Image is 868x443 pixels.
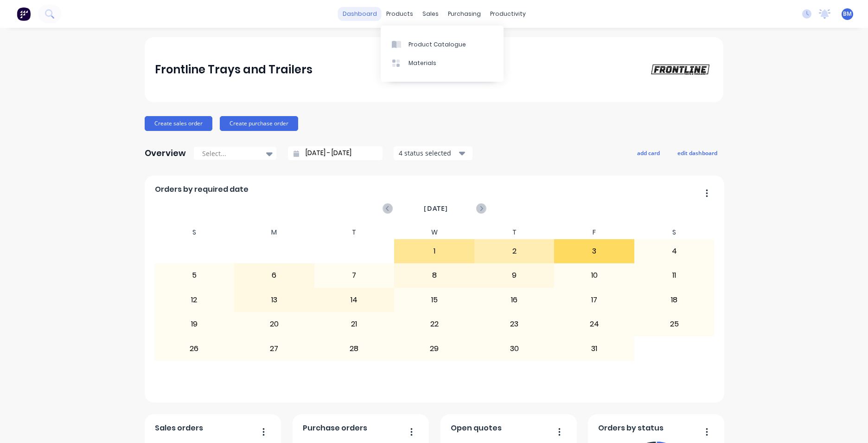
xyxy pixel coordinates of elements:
span: Open quotes [451,423,502,434]
button: 4 status selected [394,146,472,160]
div: 12 [155,288,234,312]
div: 3 [555,240,634,263]
div: 25 [635,313,714,336]
div: 15 [395,288,474,312]
div: 31 [555,337,634,360]
div: 13 [235,288,314,312]
div: 29 [395,337,474,360]
div: 10 [555,264,634,287]
div: M [234,226,314,239]
div: sales [418,7,443,21]
a: dashboard [338,7,382,21]
div: 18 [635,288,714,312]
div: 8 [395,264,474,287]
div: S [634,226,715,239]
div: 17 [555,288,634,312]
div: Materials [408,59,436,67]
div: 19 [155,313,234,336]
div: Frontline Trays and Trailers [155,60,313,79]
div: 14 [315,288,394,312]
div: T [474,226,555,239]
div: 6 [235,264,314,287]
button: add card [631,147,666,159]
button: edit dashboard [671,147,723,159]
div: W [394,226,474,239]
button: Create sales order [145,116,212,131]
div: Product Catalogue [408,40,466,49]
div: 16 [475,288,554,312]
div: 1 [395,240,474,263]
div: T [314,226,395,239]
button: Create purchase order [220,116,298,131]
span: BM [843,10,852,18]
div: 11 [635,264,714,287]
img: Frontline Trays and Trailers [648,62,713,77]
div: purchasing [443,7,485,21]
span: [DATE] [424,203,448,214]
div: 4 status selected [399,148,457,158]
div: 21 [315,313,394,336]
div: 4 [635,240,714,263]
div: 20 [235,313,314,336]
div: 23 [475,313,554,336]
div: 28 [315,337,394,360]
div: 5 [155,264,234,287]
div: 30 [475,337,554,360]
div: 24 [555,313,634,336]
div: Overview [145,144,186,163]
span: Orders by required date [155,184,249,195]
a: Product Catalogue [381,35,504,53]
div: F [554,226,634,239]
div: productivity [485,7,530,21]
span: Orders by status [598,423,664,434]
div: 2 [475,240,554,263]
div: 26 [155,337,234,360]
div: 9 [475,264,554,287]
span: Sales orders [155,423,203,434]
span: Purchase orders [303,423,367,434]
img: Factory [17,7,31,21]
a: Materials [381,54,504,72]
div: 7 [315,264,394,287]
div: 22 [395,313,474,336]
div: 27 [235,337,314,360]
div: S [154,226,235,239]
div: products [382,7,418,21]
